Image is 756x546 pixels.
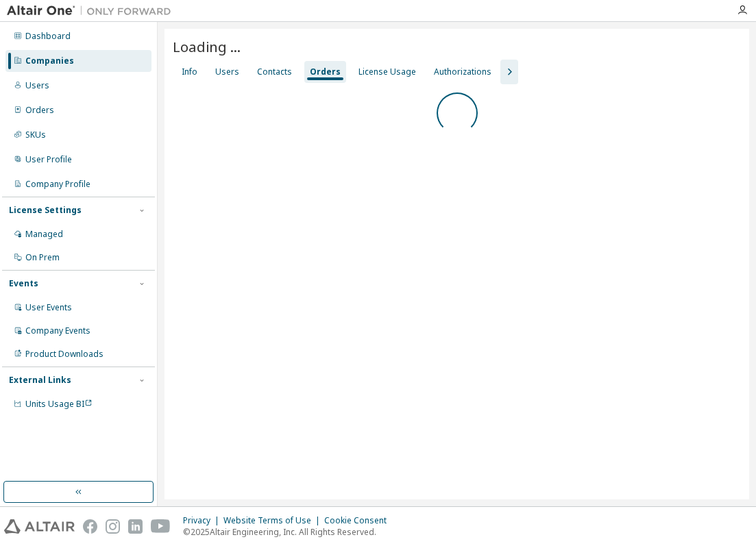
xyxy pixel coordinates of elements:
div: External Links [9,375,71,386]
div: Dashboard [25,31,71,42]
img: instagram.svg [106,519,120,534]
div: Companies [25,55,74,66]
div: Website Terms of Use [223,515,324,526]
div: Contacts [257,66,292,77]
img: youtube.svg [151,519,171,534]
span: Loading ... [173,37,241,56]
div: Product Downloads [25,349,103,360]
span: Units Usage BI [25,398,93,410]
img: altair_logo.svg [4,519,75,534]
div: SKUs [25,129,46,140]
div: On Prem [25,252,60,263]
div: Authorizations [434,66,491,77]
div: User Events [25,302,72,313]
div: Users [25,80,49,91]
img: Altair One [7,4,178,18]
div: Orders [310,66,341,77]
div: License Settings [9,205,82,216]
p: © 2025 Altair Engineering, Inc. All Rights Reserved. [183,526,395,538]
div: Privacy [183,515,223,526]
div: Company Events [25,325,90,336]
div: Company Profile [25,179,90,190]
div: Orders [25,105,54,116]
div: Info [182,66,197,77]
div: Cookie Consent [324,515,395,526]
div: User Profile [25,154,72,165]
div: Users [215,66,239,77]
img: linkedin.svg [128,519,143,534]
img: facebook.svg [83,519,97,534]
div: License Usage [358,66,416,77]
div: Events [9,278,38,289]
div: Managed [25,229,63,240]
